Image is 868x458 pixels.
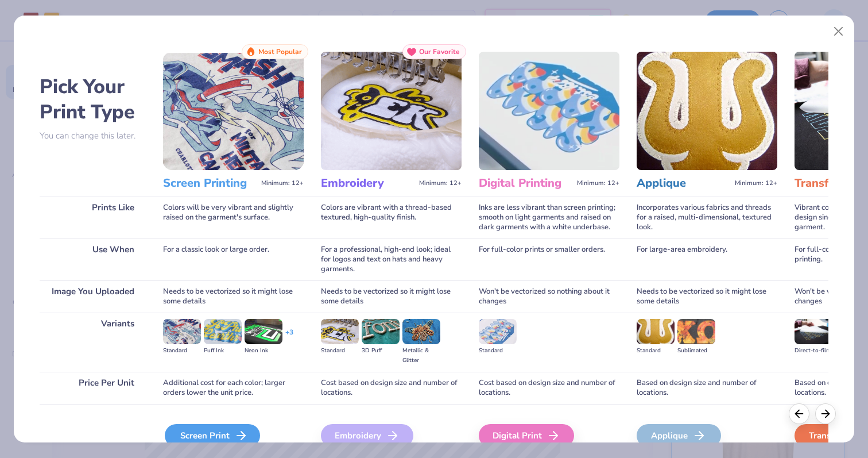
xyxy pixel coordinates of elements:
[163,197,304,238] div: Colors will be very vibrant and slightly raised on the garment's surface.
[402,319,440,344] img: Metallic & Glitter
[163,52,304,170] img: Screen Printing
[479,197,619,238] div: Inks are less vibrant than screen printing; smooth on light garments and raised on dark garments ...
[204,346,242,356] div: Puff Ink
[637,52,777,170] img: Applique
[40,238,146,280] div: Use When
[321,319,359,344] img: Standard
[637,346,675,356] div: Standard
[40,313,146,372] div: Variants
[40,74,146,125] h2: Pick Your Print Type
[637,372,777,404] div: Based on design size and number of locations.
[479,280,619,313] div: Won't be vectorized so nothing about it changes
[204,319,242,344] img: Puff Ink
[795,346,832,356] div: Direct-to-film
[479,346,517,356] div: Standard
[419,48,460,56] span: Our Favorite
[163,319,201,344] img: Standard
[479,176,572,191] h3: Digital Printing
[163,176,257,191] h3: Screen Printing
[677,319,715,344] img: Sublimated
[828,21,850,43] button: Close
[321,424,413,447] div: Embroidery
[321,238,462,280] div: For a professional, high-end look; ideal for logos and text on hats and heavy garments.
[40,131,146,141] p: You can change this later.
[637,238,777,280] div: For large-area embroidery.
[362,319,400,344] img: 3D Puff
[40,197,146,238] div: Prints Like
[165,424,260,447] div: Screen Print
[258,48,302,56] span: Most Popular
[40,372,146,404] div: Price Per Unit
[163,238,304,280] div: For a classic look or large order.
[261,179,304,187] span: Minimum: 12+
[479,424,574,447] div: Digital Print
[40,280,146,313] div: Image You Uploaded
[245,346,282,356] div: Neon Ink
[321,346,359,356] div: Standard
[163,346,201,356] div: Standard
[285,328,293,347] div: + 3
[362,346,400,356] div: 3D Puff
[321,280,462,313] div: Needs to be vectorized so it might lose some details
[637,197,777,238] div: Incorporates various fabrics and threads for a raised, multi-dimensional, textured look.
[637,280,777,313] div: Needs to be vectorized so it might lose some details
[677,346,715,356] div: Sublimated
[321,176,414,191] h3: Embroidery
[637,319,675,344] img: Standard
[245,319,282,344] img: Neon Ink
[795,319,832,344] img: Direct-to-film
[577,179,619,187] span: Minimum: 12+
[735,179,777,187] span: Minimum: 12+
[402,346,440,365] div: Metallic & Glitter
[321,197,462,238] div: Colors are vibrant with a thread-based textured, high-quality finish.
[479,52,619,170] img: Digital Printing
[637,176,730,191] h3: Applique
[163,372,304,404] div: Additional cost for each color; larger orders lower the unit price.
[321,52,462,170] img: Embroidery
[479,319,517,344] img: Standard
[419,179,462,187] span: Minimum: 12+
[479,372,619,404] div: Cost based on design size and number of locations.
[479,238,619,280] div: For full-color prints or smaller orders.
[321,372,462,404] div: Cost based on design size and number of locations.
[163,280,304,313] div: Needs to be vectorized so it might lose some details
[637,424,721,447] div: Applique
